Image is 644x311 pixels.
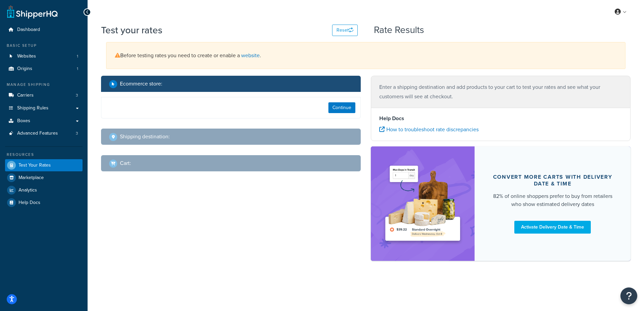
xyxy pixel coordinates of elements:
span: Dashboard [17,27,40,33]
div: Resources [5,152,83,158]
h2: Ecommerce store : [120,81,162,87]
a: Advanced Features3 [5,127,83,140]
div: Convert more carts with delivery date & time [491,174,614,187]
a: Marketplace [5,172,83,184]
span: Origins [17,66,32,72]
span: Help Docs [19,200,40,206]
span: Websites [17,54,36,59]
div: Basic Setup [5,43,83,48]
a: Dashboard [5,24,83,36]
span: Boxes [17,118,30,124]
span: Test Your Rates [19,163,51,168]
a: Boxes [5,115,83,127]
span: Analytics [19,187,37,193]
a: Carriers3 [5,89,83,102]
div: Manage Shipping [5,82,83,88]
div: 82% of online shoppers prefer to buy from retailers who show estimated delivery dates [491,192,614,208]
a: Analytics [5,184,83,196]
h2: Cart : [120,160,131,166]
a: Websites1 [5,50,83,63]
img: feature-image-ddt-36eae7f7280da8017bfb280eaccd9c446f90b1fe08728e4019434db127062ab4.png [381,157,464,250]
h4: Help Docs [379,114,622,123]
li: Carriers [5,89,83,102]
div: Before testing rates you need to create or enable a . [106,42,625,69]
span: Advanced Features [17,131,58,136]
a: Help Docs [5,197,83,209]
span: Marketplace [19,175,44,181]
a: Shipping Rules [5,102,83,114]
button: Reset [332,25,358,36]
span: 1 [77,66,78,72]
span: 1 [77,54,78,59]
span: Shipping Rules [17,105,49,111]
span: 3 [76,131,78,136]
button: Open Resource Center [620,287,637,304]
a: Origins1 [5,63,83,75]
h2: Rate Results [374,25,424,35]
span: 3 [76,93,78,98]
a: Activate Delivery Date & Time [514,221,591,234]
li: Advanced Features [5,127,83,140]
button: Continue [328,102,355,113]
h1: Test your rates [101,24,162,37]
p: Enter a shipping destination and add products to your cart to test your rates and see what your c... [379,82,622,101]
a: Test Your Rates [5,159,83,171]
h2: Shipping destination : [120,134,170,140]
li: Websites [5,50,83,63]
span: Carriers [17,93,34,98]
li: Origins [5,63,83,75]
a: How to troubleshoot rate discrepancies [379,126,479,133]
a: website [241,51,260,59]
